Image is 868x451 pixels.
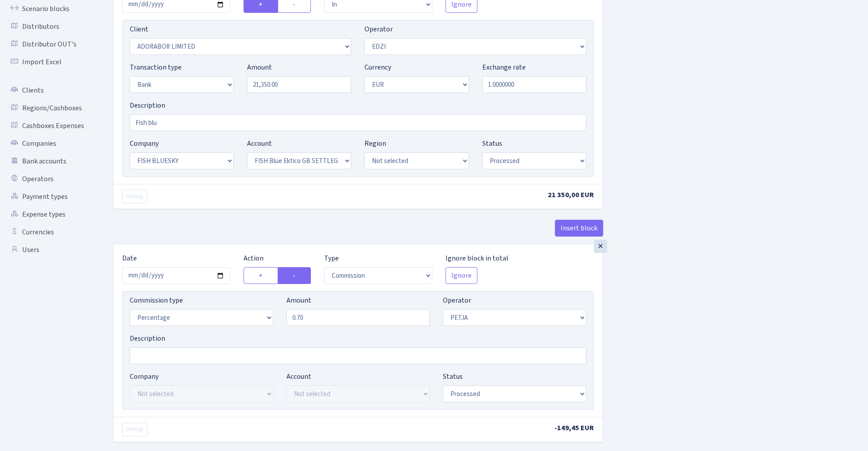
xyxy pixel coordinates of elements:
[482,62,526,73] label: Exchange rate
[554,423,594,433] span: -149,45 EUR
[130,333,165,344] label: Description
[287,295,311,306] label: Amount
[4,99,93,117] a: Regions/Cashboxes
[122,253,137,264] label: Date
[4,135,93,152] a: Companies
[4,206,93,223] a: Expense types
[278,267,311,284] label: -
[4,35,93,53] a: Distributor OUT's
[594,240,607,253] div: ×
[130,62,182,73] label: Transaction type
[364,138,386,149] label: Region
[122,190,147,203] button: Debug
[446,253,508,264] label: Ignore block in total
[247,138,272,149] label: Account
[364,24,393,35] label: Operator
[130,371,159,382] label: Company
[247,62,272,73] label: Amount
[4,18,93,35] a: Distributors
[130,100,165,111] label: Description
[4,170,93,188] a: Operators
[130,24,148,35] label: Client
[4,188,93,206] a: Payment types
[287,371,311,382] label: Account
[244,253,263,264] label: Action
[324,253,339,264] label: Type
[4,53,93,71] a: Import Excel
[4,117,93,135] a: Cashboxes Expenses
[443,371,463,382] label: Status
[130,295,183,306] label: Commission type
[482,138,502,149] label: Status
[4,223,93,241] a: Currencies
[4,241,93,259] a: Users
[4,82,93,99] a: Clients
[443,295,471,306] label: Operator
[555,220,603,237] button: Insert block
[446,267,477,284] button: Ignore
[548,190,594,200] span: 21 350,00 EUR
[364,62,391,73] label: Currency
[244,267,278,284] label: +
[122,423,147,436] button: Debug
[130,138,159,149] label: Company
[4,152,93,170] a: Bank accounts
